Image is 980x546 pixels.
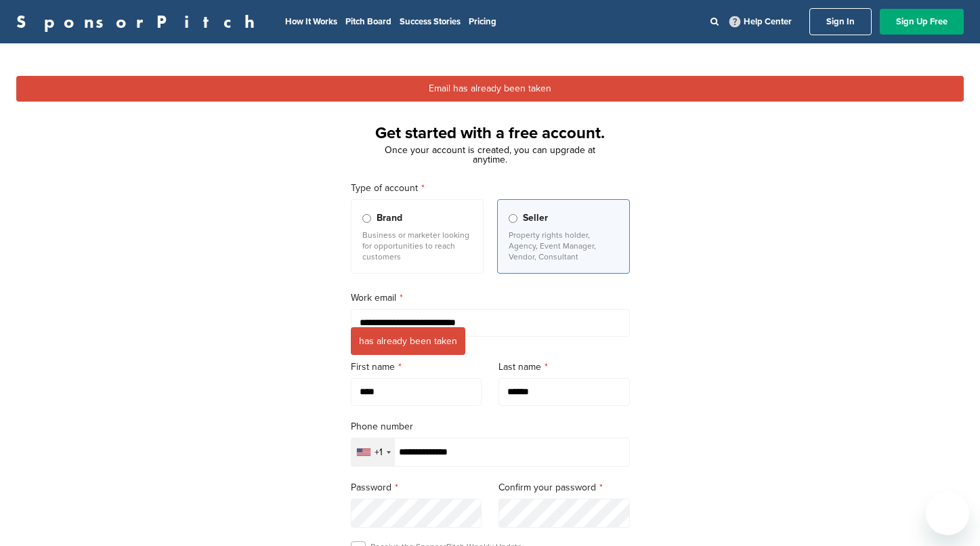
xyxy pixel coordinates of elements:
[509,230,618,262] p: Property rights holder, Agency, Event Manager, Vendor, Consultant
[727,14,794,30] a: Help Center
[523,211,548,226] span: Seller
[16,13,263,30] a: SponsorPitch
[498,360,630,375] label: Last name
[469,16,496,27] a: Pricing
[362,230,472,262] p: Business or marketer looking for opportunities to reach customers
[400,16,461,27] a: Success Stories
[362,214,371,223] input: Brand Business or marketer looking for opportunities to reach customers
[809,8,872,35] a: Sign In
[345,16,391,27] a: Pitch Board
[375,448,383,457] div: +1
[880,9,964,35] a: Sign Up Free
[285,16,337,27] a: How It Works
[385,144,595,165] span: Once your account is created, you can upgrade at anytime.
[351,327,465,355] span: has already been taken
[351,419,630,434] label: Phone number
[509,214,517,223] input: Seller Property rights holder, Agency, Event Manager, Vendor, Consultant
[351,438,395,466] div: Selected country
[498,480,630,495] label: Confirm your password
[351,360,482,375] label: First name
[16,76,964,102] div: Email has already been taken
[351,291,630,306] label: Work email
[351,480,482,495] label: Password
[335,121,646,146] h1: Get started with a free account.
[926,492,969,535] iframe: Button to launch messaging window
[377,211,402,226] span: Brand
[351,181,630,196] label: Type of account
